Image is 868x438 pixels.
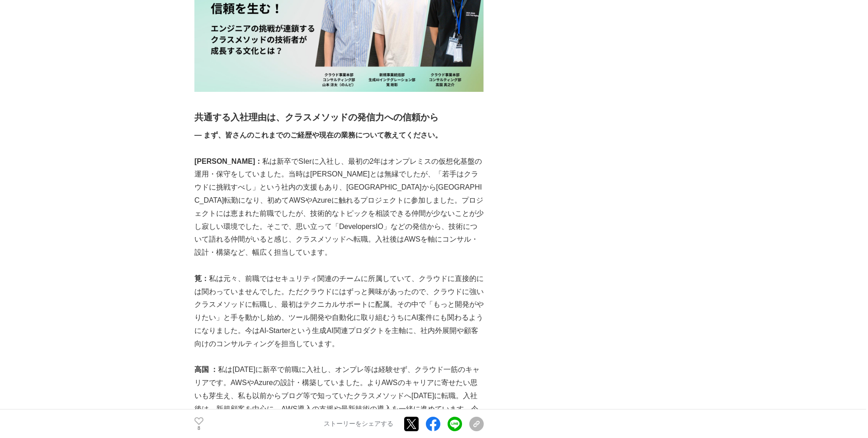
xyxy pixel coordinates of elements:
[194,155,484,259] p: 私は新卒でSIerに入社し、最初の2年はオンプレミスの仮想化基盤の運用・保守をしていました。当時は[PERSON_NAME]とは無縁でしたが、「若手はクラウドに挑戦すべし」という社内の支援もあり...
[194,131,442,139] strong: — まず、皆さんのこれまでのご経歴や現在の業務について教えてください。
[194,157,262,165] strong: [PERSON_NAME]：
[194,366,218,373] strong: 高国 ：
[194,272,484,351] p: 私は元々、前職ではセキュリティ関連のチームに所属していて、クラウドに直接的には関わっていませんでした。ただクラウドにはずっと興味があったので、クラウドに強いクラスメソッドに転職し、最初はテクニカ...
[324,420,393,428] p: ストーリーをシェアする
[194,426,203,430] p: 8
[194,275,209,282] strong: 筧：
[194,112,439,122] strong: 共通する入社理由は、クラスメソッドの発信力への信頼から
